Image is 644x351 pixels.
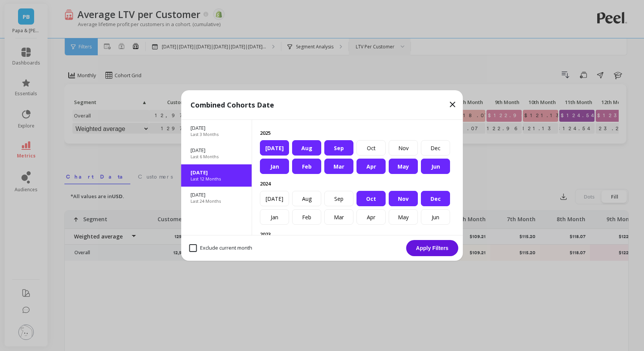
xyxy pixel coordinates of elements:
div: Nov [389,140,418,156]
div: Dec [421,140,450,156]
div: Mar [324,209,353,225]
div: Jun [421,209,450,225]
div: Jan [260,159,289,174]
div: Mar [324,159,353,174]
p: 2024 [260,180,455,187]
p: 2025 [260,129,455,136]
span: Exclude current month [189,244,252,252]
div: Oct [356,140,386,156]
p: 2023 [260,231,455,238]
div: Jun [421,159,450,174]
p: [DATE] [191,191,243,198]
p: [DATE] [191,169,243,176]
p: Last 12 Months [191,176,221,182]
div: Sep [324,140,353,156]
div: Dec [421,191,450,206]
div: Aug [292,140,321,156]
p: Combined Cohorts Date [191,99,274,110]
div: Apr [356,209,386,225]
div: Aug [292,191,321,206]
div: May [389,159,418,174]
p: Last 6 Months [191,154,219,160]
button: Apply Filters [406,240,458,256]
p: Last 24 Months [191,198,221,204]
div: [DATE] [260,191,289,206]
p: [DATE] [191,147,243,154]
div: May [389,209,418,225]
div: Nov [389,191,418,206]
p: Last 3 Months [191,131,219,137]
p: [DATE] [191,124,243,131]
div: Feb [292,209,321,225]
div: Oct [356,191,386,206]
div: [DATE] [260,140,289,156]
div: Jan [260,209,289,225]
div: Feb [292,159,321,174]
div: Sep [324,191,353,206]
div: Apr [356,159,386,174]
